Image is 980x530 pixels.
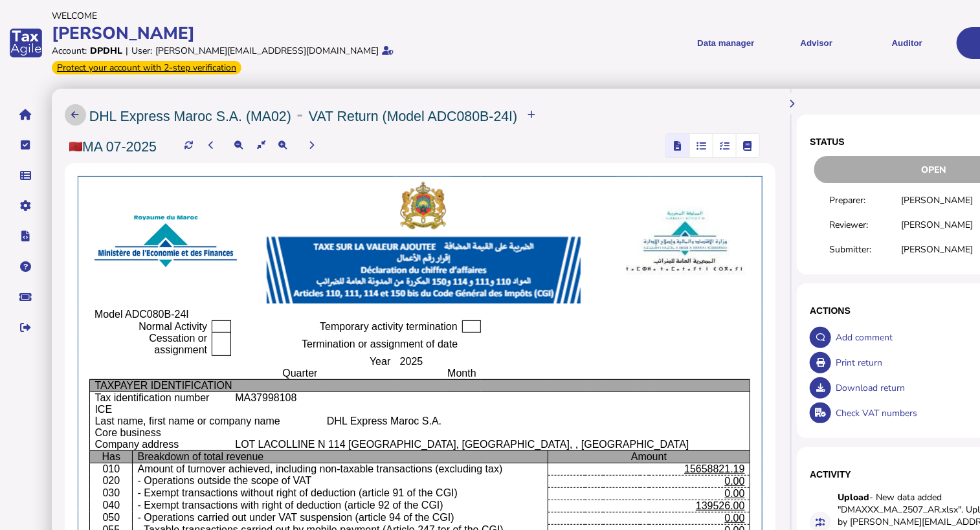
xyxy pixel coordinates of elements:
button: Reset the return view [251,135,272,156]
p: 010 [95,463,128,475]
div: Submitter: [829,243,901,256]
p: Tax identification number [95,392,225,404]
p: ICE [95,404,225,415]
button: Hide [781,93,803,115]
button: Shows a dropdown of Data manager options [685,27,766,59]
span: DHL Express Maroc S.A. [327,415,441,426]
p: Termination or assignment of date [236,338,458,350]
button: Manage settings [12,192,39,219]
button: Sign out [12,314,39,341]
p: Cessation or assignment [95,333,207,356]
button: Tasks [12,131,39,159]
p: - Operations carried out under VAT suspension (article 94 of the CGI) [138,512,543,524]
div: DPDHL [90,45,122,57]
i: Data for this filing changed [816,518,825,527]
button: Next period [301,135,322,156]
h2: MA 07-2025 [69,139,157,155]
div: [PERSON_NAME] [901,219,973,231]
span: MA37998108 [235,392,296,403]
button: Filings list - by month [65,104,86,126]
p: Quarter [235,368,317,379]
p: 020 [95,475,128,487]
button: Auditor [866,27,948,59]
mat-button-toggle: Reconcilliation view by tax code [713,134,736,157]
span: Amount [631,451,667,462]
mat-button-toggle: Ledger [736,134,759,157]
button: Make the return view smaller [228,135,250,156]
button: Open printable view of return. [810,352,831,373]
button: Raise a support ticket [12,283,39,311]
span: 2025 [400,356,423,367]
div: [PERSON_NAME] [901,194,973,206]
div: User: [131,45,152,57]
p: Last name, first name or company name [95,415,317,427]
div: Reviewer: [829,219,901,231]
div: - [291,104,309,125]
p: Model ADC080B-24I [95,309,226,320]
img: AwrcEhSYdqzoAAAAAElFTkSuQmCC [263,236,583,304]
span: LOT LACOLLINE N 114 [GEOGRAPHIC_DATA], [GEOGRAPHIC_DATA], , [GEOGRAPHIC_DATA] [235,439,689,450]
span: 15658821.19 [684,463,744,474]
h2: VAT Return (Model ADC080B-24I) [309,109,517,125]
button: Download return [810,377,831,399]
h2: DHL Express Maroc S.A. (MA02) [89,109,291,125]
button: Make a comment in the activity log. [810,327,831,348]
mat-button-toggle: Return view [666,134,689,157]
p: Core business [95,427,317,439]
div: From Oct 1, 2025, 2-step verification will be required to login. Set it up now... [52,61,241,74]
p: - Operations outside the scope of VAT [138,475,543,487]
img: 9k= [616,177,745,306]
p: Normal Activity [95,321,207,333]
div: | [126,45,128,57]
mat-button-toggle: Reconcilliation view by document [689,134,713,157]
p: - Exempt transactions with right of deduction (article 92 of the CGI) [138,500,543,511]
button: Home [12,101,39,128]
button: Previous period [201,135,222,156]
span: 139526.00 [696,500,745,511]
button: Check VAT numbers on return. [810,403,831,424]
p: 030 [95,487,128,499]
button: Shows a dropdown of VAT Advisor options [775,27,857,59]
button: Upload transactions [520,104,542,126]
div: Preparer: [829,194,901,206]
div: [PERSON_NAME] [52,22,542,45]
p: Company address [95,439,225,450]
i: Email verified [382,46,394,55]
span: Has [102,451,120,462]
div: [PERSON_NAME][EMAIL_ADDRESS][DOMAIN_NAME] [155,45,379,57]
button: Help pages [12,253,39,280]
button: Data manager [12,162,39,189]
img: KPHW8EJEdVssnF+cXJvwZBi4D5pc0yAov50nJDUrK1TIv3CsuClU2usMIKK6ywwgorrLDCCiv8KWDsfwFtINq2fjSTsAAAAAB... [95,204,237,279]
div: [PERSON_NAME] [901,243,973,256]
button: Make the return view larger [272,135,293,156]
span: 0.00 [725,513,745,524]
img: ma.png [69,142,82,151]
button: Developer hub links [12,223,39,250]
p: Month [400,368,476,379]
span: 0.00 [725,476,745,487]
span: Breakdown of total revenue [138,451,264,462]
p: - Exempt transactions without right of deduction (article 91 of the CGI) [138,487,543,499]
div: Account: [52,45,87,57]
div: Welcome [52,10,542,22]
span: 0.00 [725,488,745,499]
button: Refresh data for current period [178,135,199,156]
strong: Upload [838,491,869,503]
p: Temporary activity termination [236,321,458,333]
span: TAXPAYER IDENTIFICATION [95,380,232,391]
img: A gold lion with a crown and a blue and red shield Description automatically generated [393,177,453,230]
p: 040 [95,500,128,511]
p: 050 [95,512,128,524]
p: Year [235,356,390,368]
p: Amount of turnover achieved, including non-taxable transactions (excluding tax) [138,463,543,475]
